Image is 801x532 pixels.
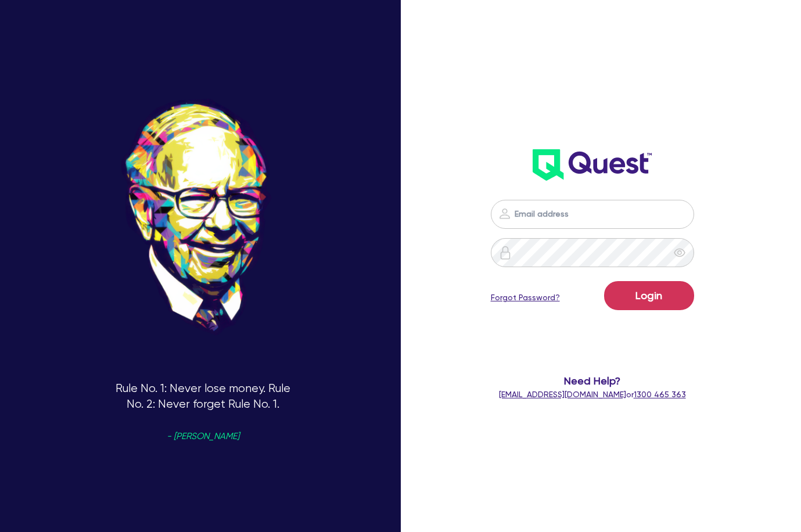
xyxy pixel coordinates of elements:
[499,390,686,399] span: or
[498,207,512,221] img: icon-password
[499,390,626,399] a: [EMAIL_ADDRESS][DOMAIN_NAME]
[634,390,686,399] tcxspan: Call 1300 465 363 via 3CX
[491,292,560,304] a: Forgot Password?
[167,432,239,441] span: - [PERSON_NAME]
[604,281,694,310] button: Login
[491,200,694,229] input: Email address
[490,373,694,389] span: Need Help?
[674,247,685,258] span: eye
[498,246,512,260] img: icon-password
[533,149,652,181] img: wH2k97JdezQIQAAAABJRU5ErkJggg==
